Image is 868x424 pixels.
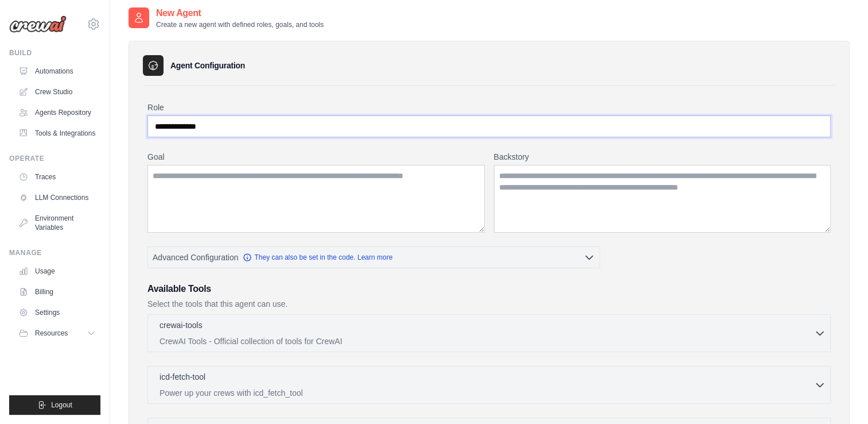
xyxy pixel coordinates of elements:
[153,252,238,263] span: Advanced Configuration
[14,324,100,342] button: Resources
[243,253,392,262] a: They can also be set in the code. Learn more
[159,319,203,331] p: crewai-tools
[170,60,245,71] h3: Agent Configuration
[9,154,100,163] div: Operate
[159,371,205,383] p: icd-fetch-tool
[147,298,831,310] p: Select the tools that this agent can use.
[9,395,100,415] button: Logout
[156,6,324,20] h2: New Agent
[14,188,100,207] a: LLM Connections
[9,48,100,57] div: Build
[51,400,72,410] span: Logout
[147,282,831,296] h3: Available Tools
[14,283,100,301] a: Billing
[35,329,68,338] span: Resources
[14,209,100,237] a: Environment Variables
[14,124,100,142] a: Tools & Integrations
[14,62,100,80] a: Automations
[147,102,831,113] label: Role
[14,168,100,186] a: Traces
[153,319,826,347] button: crewai-tools CrewAI Tools - Official collection of tools for CrewAI
[156,20,324,29] p: Create a new agent with defined roles, goals, and tools
[159,336,814,347] p: CrewAI Tools - Official collection of tools for CrewAI
[153,371,826,399] button: icd-fetch-tool Power up your crews with icd_fetch_tool
[14,83,100,101] a: Crew Studio
[14,303,100,322] a: Settings
[14,262,100,280] a: Usage
[9,248,100,257] div: Manage
[147,151,485,163] label: Goal
[148,247,600,268] button: Advanced Configuration They can also be set in the code. Learn more
[159,387,814,399] p: Power up your crews with icd_fetch_tool
[14,103,100,122] a: Agents Repository
[494,151,831,163] label: Backstory
[9,16,67,33] img: Logo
